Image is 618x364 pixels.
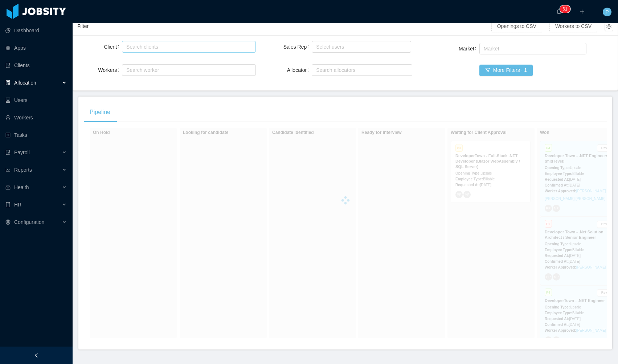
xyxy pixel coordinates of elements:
span: Reports [14,167,32,173]
span: Allocation [14,80,36,86]
button: Openings to CSV [491,21,542,32]
i: icon: file-protect [5,150,11,155]
label: Allocator [287,67,312,73]
span: Configuration [14,219,44,225]
i: icon: solution [5,80,11,85]
p: 6 [562,5,565,13]
button: icon: filterMore Filters · 1 [479,65,533,76]
span: P [605,8,609,16]
label: Sales Rep [283,44,312,50]
a: icon: robotUsers [5,93,67,107]
input: Allocator [314,66,318,74]
i: icon: line-chart [5,167,11,172]
i: icon: plus [580,9,585,14]
button: icon: setting [605,23,613,31]
a: icon: profileTasks [5,128,67,142]
input: Client [124,42,128,51]
label: Workers [98,67,122,73]
div: Search allocators [316,66,405,74]
input: Market [482,44,486,53]
a: icon: pie-chartDashboard [5,23,67,38]
input: Sales Rep [314,42,318,51]
div: Select users [316,43,404,50]
label: Market [459,46,479,52]
a: icon: auditClients [5,58,67,73]
input: Workers [124,66,128,74]
i: icon: setting [5,220,11,225]
a: icon: appstoreApps [5,41,67,55]
i: icon: medicine-box [5,185,11,190]
sup: 61 [560,5,570,13]
span: Health [14,184,29,190]
span: HR [14,202,21,208]
div: Search clients [126,43,248,50]
div: Search worker [126,66,245,74]
label: Client [104,44,122,50]
div: Pipeline [84,102,116,122]
p: 1 [565,5,568,13]
div: Market [484,45,579,52]
i: icon: bell [556,9,561,14]
div: Filter [77,20,491,33]
span: Payroll [14,150,30,155]
i: icon: book [5,202,11,207]
button: Workers to CSV [549,21,597,32]
a: icon: userWorkers [5,110,67,125]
